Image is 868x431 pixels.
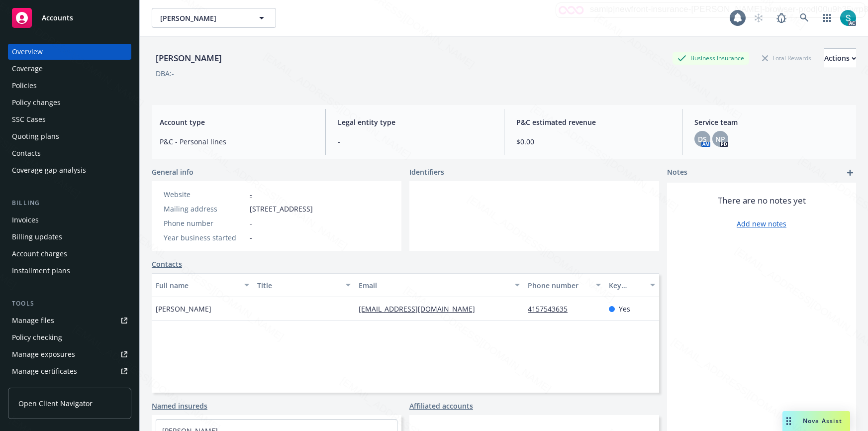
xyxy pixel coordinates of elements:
[160,13,246,23] span: [PERSON_NAME]
[8,329,131,345] a: Policy checking
[8,299,131,309] div: Tools
[12,363,77,379] div: Manage certificates
[8,346,131,362] a: Manage exposures
[338,136,491,147] span: -
[8,78,131,94] a: Policies
[156,280,238,291] div: Full name
[757,52,816,64] div: Total Rewards
[12,162,86,178] div: Coverage gap analysis
[749,8,769,28] a: Start snowing
[152,8,276,28] button: [PERSON_NAME]
[12,95,61,110] div: Policy changes
[160,136,313,147] span: P&C - Personal lines
[794,8,814,28] a: Search
[840,10,856,26] img: photo
[8,246,131,262] a: Account charges
[156,304,211,314] span: [PERSON_NAME]
[667,167,687,179] span: Notes
[605,273,659,297] button: Key contact
[250,190,252,199] a: -
[12,212,39,228] div: Invoices
[12,44,43,60] div: Overview
[359,280,509,291] div: Email
[8,61,131,77] a: Coverage
[12,61,43,77] div: Coverage
[8,95,131,110] a: Policy changes
[516,136,670,147] span: $0.00
[152,52,226,65] div: [PERSON_NAME]
[8,263,131,279] a: Installment plans
[817,8,837,28] a: Switch app
[8,128,131,144] a: Quoting plans
[250,218,252,228] span: -
[609,280,644,291] div: Key contact
[250,204,313,214] span: [STREET_ADDRESS]
[8,198,131,208] div: Billing
[8,111,131,127] a: SSC Cases
[12,313,54,328] div: Manage files
[737,218,786,229] a: Add new notes
[8,313,131,328] a: Manage files
[152,273,253,297] button: Full name
[782,411,850,431] button: Nova Assist
[824,48,856,68] button: Actions
[152,259,182,269] a: Contacts
[338,117,491,127] span: Legal entity type
[164,204,246,214] div: Mailing address
[528,304,576,314] a: 4157543635
[257,280,340,291] div: Title
[164,218,246,228] div: Phone number
[164,189,246,200] div: Website
[619,304,630,314] span: Yes
[156,68,174,79] div: DBA: -
[528,280,590,291] div: Phone number
[8,162,131,178] a: Coverage gap analysis
[409,167,444,177] span: Identifiers
[12,128,59,144] div: Quoting plans
[12,145,41,161] div: Contacts
[12,229,62,245] div: Billing updates
[772,8,791,28] a: Report a Bug
[524,273,605,297] button: Phone number
[694,117,848,127] span: Service team
[782,411,795,431] div: Drag to move
[516,117,670,127] span: P&C estimated revenue
[253,273,355,297] button: Title
[164,232,246,243] div: Year business started
[12,78,37,94] div: Policies
[698,134,707,144] span: DS
[160,117,313,127] span: Account type
[12,329,62,345] div: Policy checking
[803,417,842,425] span: Nova Assist
[152,401,207,411] a: Named insureds
[12,246,67,262] div: Account charges
[152,167,193,177] span: General info
[718,195,806,207] span: There are no notes yet
[844,167,856,179] a: add
[18,398,93,409] span: Open Client Navigator
[359,304,483,314] a: [EMAIL_ADDRESS][DOMAIN_NAME]
[355,273,524,297] button: Email
[250,232,252,243] span: -
[8,145,131,161] a: Contacts
[673,52,749,64] div: Business Insurance
[12,111,46,127] div: SSC Cases
[409,401,473,411] a: Affiliated accounts
[12,263,70,279] div: Installment plans
[42,14,73,22] span: Accounts
[8,363,131,379] a: Manage certificates
[8,44,131,60] a: Overview
[12,346,75,362] div: Manage exposures
[8,229,131,245] a: Billing updates
[8,4,131,32] a: Accounts
[715,134,725,144] span: NP
[8,212,131,228] a: Invoices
